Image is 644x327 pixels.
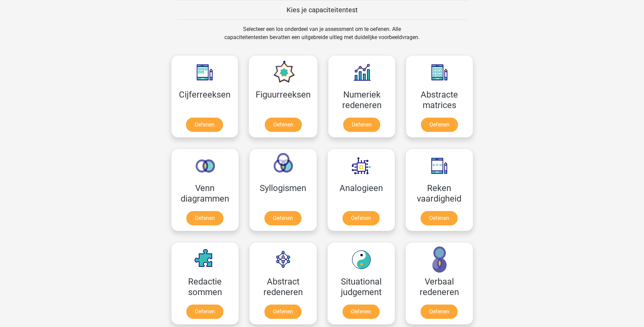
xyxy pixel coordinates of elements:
[343,211,380,225] a: Oefenen
[186,118,223,132] a: Oefenen
[177,6,467,14] h5: Kies je capaciteitentest
[186,211,223,225] a: Oefenen
[421,118,458,132] a: Oefenen
[421,305,458,319] a: Oefenen
[264,305,301,319] a: Oefenen
[265,118,302,132] a: Oefenen
[186,305,223,319] a: Oefenen
[343,118,380,132] a: Oefenen
[218,25,426,50] div: Selecteer een los onderdeel van je assessment om te oefenen. Alle capaciteitentesten bevatten een...
[343,305,380,319] a: Oefenen
[421,211,458,225] a: Oefenen
[264,211,301,225] a: Oefenen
